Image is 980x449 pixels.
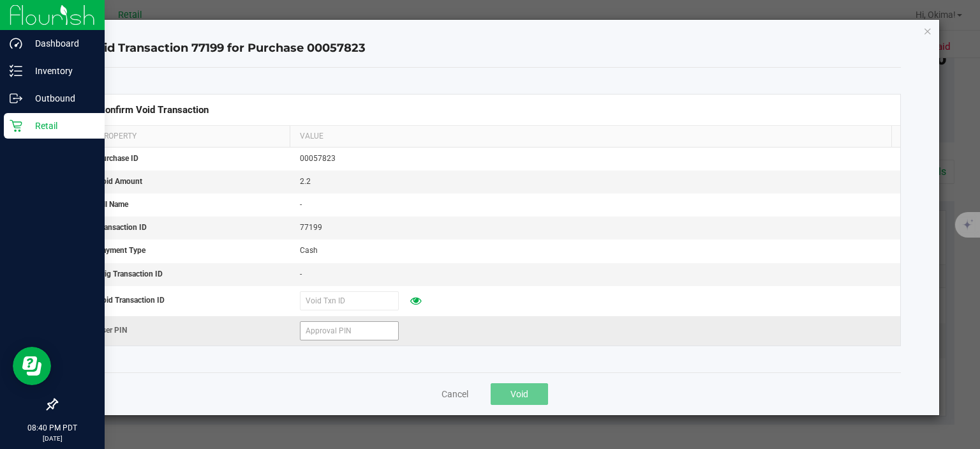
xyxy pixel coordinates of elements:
[300,177,311,186] span: 2.2
[491,383,548,405] button: Void
[99,132,137,141] span: Property
[97,246,145,255] span: Payment Type
[300,270,302,278] span: -
[300,132,323,141] span: Value
[10,92,22,105] inline-svg: Outbound
[6,422,99,434] p: 08:40 PM PDT
[300,223,322,232] span: 77199
[97,200,128,209] span: Till Name
[22,91,99,106] p: Outbound
[22,63,99,79] p: Inventory
[13,347,51,385] iframe: Resource center
[22,36,99,51] p: Dashboard
[97,326,127,335] span: User PIN
[97,154,138,163] span: Purchase ID
[300,291,399,310] input: Void Txn ID
[10,65,22,77] inline-svg: Inventory
[89,40,902,57] h4: Void Transaction 77199 for Purchase 00057823
[510,389,528,399] span: Void
[22,118,99,133] p: Retail
[97,296,165,305] span: Void Transaction ID
[97,177,142,186] span: Void Amount
[300,246,318,255] span: Cash
[300,321,399,340] input: Approval PIN
[97,223,147,232] span: Transaction ID
[300,200,302,209] span: -
[99,104,209,116] span: Confirm Void Transaction
[300,154,336,163] span: 00057823
[97,270,163,278] span: Orig Transaction ID
[10,119,22,132] inline-svg: Retail
[10,37,22,50] inline-svg: Dashboard
[442,388,468,400] button: Cancel
[923,23,932,38] button: Close
[6,434,99,443] p: [DATE]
